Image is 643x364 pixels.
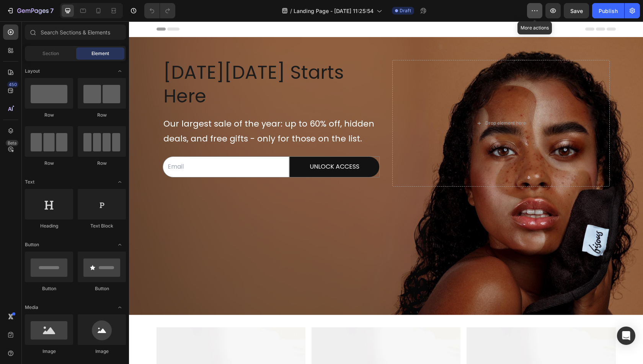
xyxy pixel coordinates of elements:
div: 450 [7,81,18,88]
span: Toggle open [114,176,126,188]
span: Landing Page - [DATE] 11:25:54 [294,7,374,15]
span: Save [570,8,583,14]
button: Save [564,3,589,18]
span: / [290,7,292,15]
iframe: Design area [129,21,643,364]
div: Image [78,348,126,355]
div: Image [25,348,73,355]
span: Toggle open [114,301,126,314]
span: Toggle open [114,239,126,251]
div: Row [25,112,73,119]
div: Drop element here [356,99,397,105]
p: 7 [50,6,54,15]
span: Element [91,50,109,57]
button: 7 [3,3,57,18]
div: Row [78,112,126,119]
div: Open Intercom Messenger [617,327,635,345]
span: Toggle open [114,65,126,77]
div: Button [78,285,126,292]
span: Section [42,50,59,57]
span: Media [25,304,38,311]
div: Beta [6,140,18,146]
div: Row [25,160,73,167]
span: Draft [400,7,411,14]
div: UNLOCK ACCESS [181,140,230,151]
button: UNLOCK ACCESS [161,135,251,156]
span: Text [25,179,34,185]
div: Row [78,160,126,167]
div: Button [25,285,73,292]
span: Layout [25,68,40,75]
span: Button [25,241,39,248]
div: Publish [599,7,618,15]
div: Undo/Redo [144,3,175,18]
div: Text Block [78,223,126,229]
div: Heading [25,223,73,229]
button: Publish [592,3,624,18]
input: Search Sections & Elements [25,24,126,40]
